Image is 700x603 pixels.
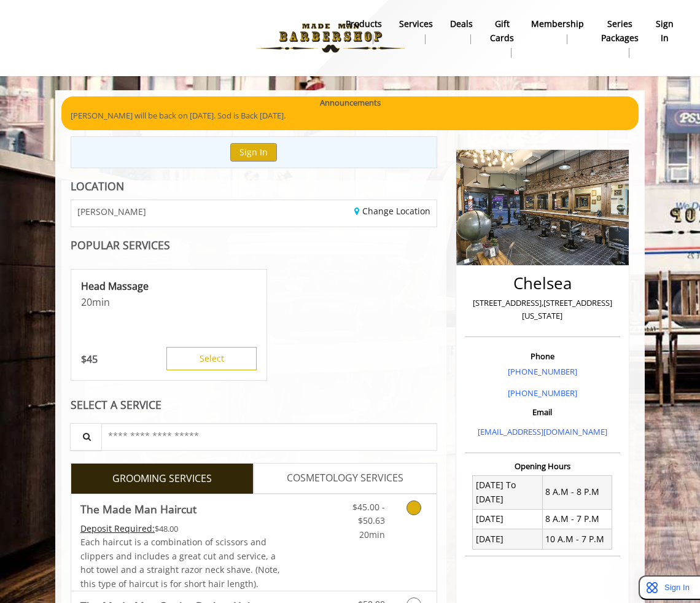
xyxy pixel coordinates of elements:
p: 45 [81,352,98,366]
a: Change Location [354,205,430,217]
td: [DATE] [473,529,542,549]
a: ServicesServices [391,15,441,47]
td: [DATE] To [DATE] [473,475,542,509]
b: POPULAR SERVICES [71,238,170,252]
img: Made Man Barbershop logo [246,4,415,72]
span: Each haircut is a combination of scissors and clippers and includes a great cut and service, a ho... [80,536,280,589]
b: Services [399,17,433,31]
td: 8 A.M - 7 P.M [542,509,612,529]
a: Series packagesSeries packages [593,15,647,61]
span: $45.00 - $50.63 [352,501,385,526]
b: products [346,17,382,31]
div: $48.00 [80,522,284,535]
b: gift cards [490,17,514,45]
a: Productsproducts [337,15,391,47]
span: $ [81,352,87,366]
b: Membership [531,17,584,31]
h2: Chelsea [468,274,617,292]
p: [STREET_ADDRESS],[STREET_ADDRESS][US_STATE] [468,297,617,322]
b: sign in [656,17,674,45]
b: LOCATION [71,179,124,193]
h3: Phone [468,352,617,360]
span: This service needs some Advance to be paid before we block your appointment [80,523,155,534]
span: [PERSON_NAME] [77,207,146,216]
h3: Opening Hours [465,462,620,470]
b: The Made Man Haircut [80,500,196,518]
span: GROOMING SERVICES [112,471,212,487]
button: Sign In [230,143,277,161]
b: Deals [450,17,473,31]
a: [EMAIL_ADDRESS][DOMAIN_NAME] [478,426,607,437]
a: MembershipMembership [523,15,593,47]
a: Gift cardsgift cards [481,15,523,61]
span: COSMETOLOGY SERVICES [287,470,403,486]
p: Head Massage [81,279,257,293]
p: 20 [81,295,257,309]
b: Series packages [601,17,639,45]
a: DealsDeals [441,15,481,47]
a: [PHONE_NUMBER] [508,387,577,399]
button: Service Search [70,423,102,451]
div: SELECT A SERVICE [71,399,437,411]
b: Announcements [320,96,381,109]
td: [DATE] [473,509,542,529]
span: min [92,295,110,309]
td: 10 A.M - 7 P.M [542,529,612,549]
a: sign insign in [647,15,682,47]
span: 20min [359,529,385,540]
td: 8 A.M - 8 P.M [542,475,612,509]
p: [PERSON_NAME] will be back on [DATE]. Sod is Back [DATE]. [71,109,629,122]
button: Select [166,347,257,370]
a: [PHONE_NUMBER] [508,366,577,377]
h3: Email [468,408,617,416]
